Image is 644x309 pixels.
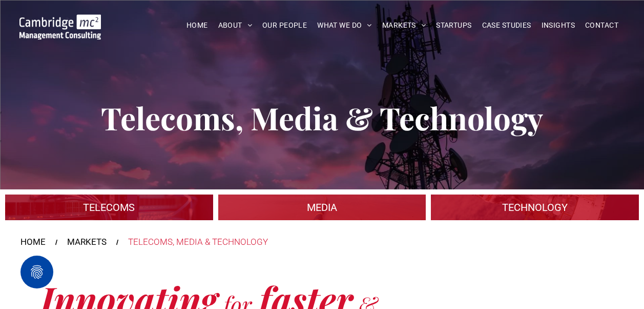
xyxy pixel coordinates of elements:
a: An industrial plant, Procurement [5,195,213,220]
nav: Breadcrumbs [20,236,624,249]
a: CONTACT [580,17,624,33]
a: MARKETS [377,17,431,33]
a: INSIGHTS [536,17,580,33]
a: HOME [181,17,213,33]
a: ABOUT [213,17,258,33]
div: TELECOMS, MEDIA & TECHNOLOGY [128,236,268,249]
a: A large mall with arched glass roof, Telecoms [431,195,639,220]
a: HOME [20,236,46,249]
a: WHAT WE DO [312,17,377,33]
a: CASE STUDIES [477,17,536,33]
a: digital transformation [218,195,426,220]
a: MARKETS [67,236,107,249]
span: Telecoms, Media & Technology [101,97,543,138]
a: STARTUPS [431,17,476,33]
img: Go to Homepage [19,14,101,40]
a: OUR PEOPLE [257,17,312,33]
a: Your Business Transformed | Cambridge Management Consulting [19,16,101,27]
